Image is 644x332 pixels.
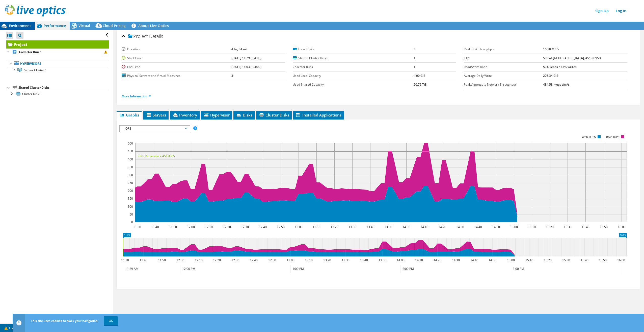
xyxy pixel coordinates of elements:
[296,112,341,117] span: Installed Applications
[128,204,133,209] text: 100
[122,73,231,78] label: Physical Servers and Virtual Machines
[488,258,496,262] text: 14:50
[294,225,302,229] text: 13:00
[525,258,533,262] text: 15:10
[474,225,482,229] text: 14:40
[438,225,446,229] text: 14:20
[600,225,607,229] text: 15:50
[293,73,414,78] label: Used Local Capacity
[122,94,151,98] a: More Information
[543,74,558,78] b: 205.34 GiB
[158,258,166,262] text: 11:50
[1,325,17,331] a: 1
[9,23,31,28] span: Environment
[464,47,543,52] label: Peak Disk Throughput
[544,258,551,262] text: 15:20
[128,196,133,201] text: 150
[5,5,66,16] img: live_optics_svg.svg
[293,82,414,87] label: Used Shared Capacity
[128,165,133,169] text: 350
[203,112,230,117] span: Hypervisor
[470,258,478,262] text: 14:40
[543,82,570,87] b: 434.58 megabits/s
[510,225,518,229] text: 15:00
[420,225,428,229] text: 14:10
[293,56,414,61] label: Shared Cluster Disks
[402,225,410,229] text: 14:00
[138,154,175,158] text: 95th Percentile = 451 IOPS
[6,60,109,67] a: Hypervisors
[293,64,414,69] label: Collector Runs
[414,82,427,87] b: 20.75 TiB
[433,258,441,262] text: 14:20
[613,7,629,14] a: Log In
[384,225,392,229] text: 13:50
[128,141,133,146] text: 500
[187,225,195,229] text: 12:00
[44,23,66,28] span: Performance
[528,225,535,229] text: 15:10
[581,225,589,229] text: 15:40
[396,258,404,262] text: 14:00
[6,49,109,55] a: Collector Run 1
[133,225,141,229] text: 11:30
[492,225,500,229] text: 14:50
[543,47,559,51] b: 16.50 MB/s
[6,67,109,73] a: Server Cluster 1
[131,220,133,224] text: 0
[231,47,249,51] b: 4 hr, 34 min
[546,225,553,229] text: 15:20
[6,40,109,49] a: Project
[259,112,289,117] span: Cluster Disks
[172,112,197,117] span: Inventory
[149,33,163,39] span: Details
[146,112,166,117] span: Servers
[293,47,414,52] label: Local Disks
[259,225,266,229] text: 12:40
[31,319,98,323] span: This site uses cookies to track your navigation.
[121,258,129,262] text: 11:30
[268,258,276,262] text: 12:50
[464,73,543,78] label: Average Daily Write
[305,258,312,262] text: 13:10
[104,316,118,325] a: OK
[18,85,109,91] div: Shared Cluster Disks
[414,56,415,60] b: 1
[78,23,90,28] span: Virtual
[128,149,133,153] text: 450
[323,258,331,262] text: 13:20
[195,258,202,262] text: 12:10
[277,225,284,229] text: 12:50
[414,74,425,78] b: 4.00 GiB
[231,258,239,262] text: 12:30
[617,258,625,262] text: 16:00
[24,68,47,72] span: Server Cluster 1
[452,258,460,262] text: 14:30
[464,64,543,69] label: Read/Write Ratio
[366,225,374,229] text: 13:40
[122,56,231,61] label: Start Time
[176,258,184,262] text: 12:00
[128,173,133,177] text: 300
[129,22,173,30] a: About Live Optics
[593,7,611,14] a: Sign Up
[562,258,570,262] text: 15:30
[122,126,187,132] span: IOPS
[563,225,571,229] text: 15:30
[286,258,294,262] text: 13:00
[169,225,177,229] text: 11:50
[312,225,320,229] text: 13:10
[231,56,261,60] b: [DATE] 11:29 (-04:00)
[122,64,231,69] label: End Time
[378,258,386,262] text: 13:50
[128,34,148,39] span: Project
[330,225,338,229] text: 13:20
[580,258,588,262] text: 15:40
[415,258,423,262] text: 14:10
[151,225,159,229] text: 11:40
[507,258,515,262] text: 15:00
[599,258,606,262] text: 15:50
[128,181,133,185] text: 250
[231,74,233,78] b: 3
[464,82,543,87] label: Peak Aggregate Network Throughput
